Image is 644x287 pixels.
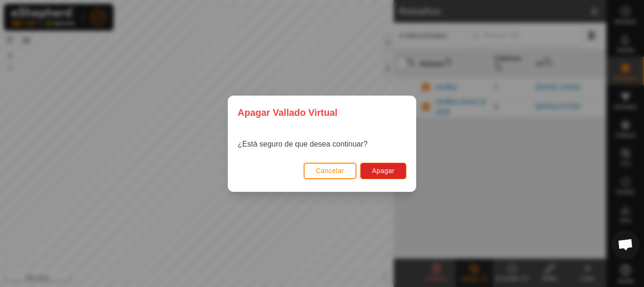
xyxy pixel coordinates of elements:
[372,167,395,174] span: Apagar
[238,139,368,150] p: ¿Está seguro de que desea continuar?
[360,162,406,179] button: Apagar
[238,105,338,120] span: Apagar Vallado Virtual
[316,167,344,174] span: Cancelar
[304,162,356,179] button: Cancelar
[611,230,640,259] div: Chat abierto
